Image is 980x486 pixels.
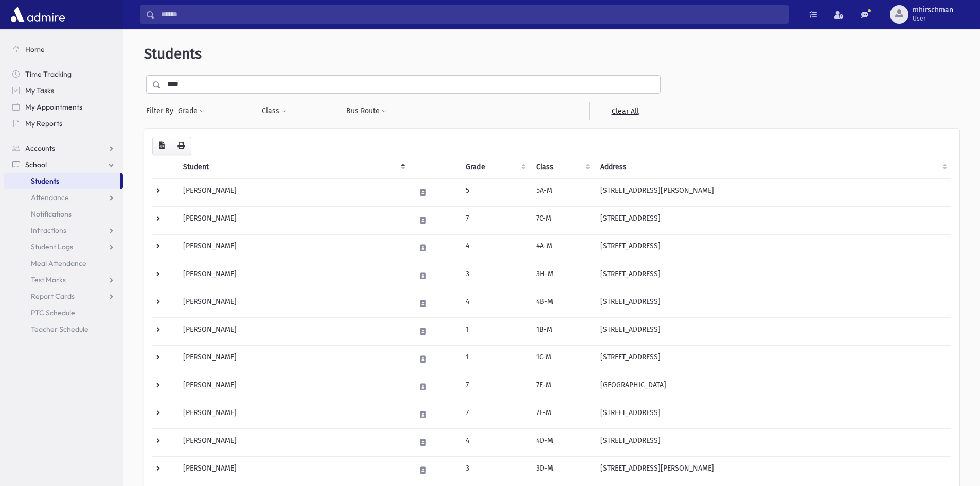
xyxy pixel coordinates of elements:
a: Attendance [4,189,123,206]
a: School [4,156,123,173]
td: 4A-M [530,234,594,262]
span: Infractions [31,226,66,235]
span: Teacher Schedule [31,325,88,334]
td: 4B-M [530,290,594,317]
span: mhirschman [913,6,953,14]
span: Student Logs [31,242,73,251]
a: Infractions [4,222,123,239]
button: CSV [152,137,171,155]
a: My Tasks [4,82,123,99]
a: Student Logs [4,239,123,255]
span: My Tasks [25,86,54,95]
td: 3 [459,262,530,290]
a: Students [4,173,120,189]
td: 4 [459,234,530,262]
td: 7 [459,373,530,401]
td: 4 [459,290,530,317]
a: Time Tracking [4,66,123,82]
td: [STREET_ADDRESS] [594,345,951,373]
a: Test Marks [4,272,123,288]
td: 4D-M [530,428,594,456]
th: Class: activate to sort column ascending [530,155,594,179]
td: [PERSON_NAME] [177,234,409,262]
td: 7 [459,401,530,428]
a: My Reports [4,115,123,132]
td: [PERSON_NAME] [177,428,409,456]
td: 3D-M [530,456,594,484]
button: Class [261,102,287,120]
td: [STREET_ADDRESS][PERSON_NAME] [594,178,951,206]
td: 1 [459,345,530,373]
td: [STREET_ADDRESS][PERSON_NAME] [594,456,951,484]
td: [PERSON_NAME] [177,373,409,401]
td: 3H-M [530,262,594,290]
img: AdmirePro [8,4,67,25]
span: Meal Attendance [31,259,86,268]
input: Search [155,5,788,24]
td: 3 [459,456,530,484]
span: Report Cards [31,292,75,301]
a: Accounts [4,140,123,156]
span: My Reports [25,119,62,128]
td: [PERSON_NAME] [177,401,409,428]
span: My Appointments [25,102,82,112]
span: User [913,14,953,23]
td: [STREET_ADDRESS] [594,401,951,428]
span: Time Tracking [25,69,72,79]
td: [GEOGRAPHIC_DATA] [594,373,951,401]
span: Filter By [146,105,177,116]
span: Attendance [31,193,69,202]
span: Accounts [25,143,55,153]
td: [PERSON_NAME] [177,456,409,484]
span: School [25,160,47,169]
th: Address: activate to sort column ascending [594,155,951,179]
th: Student: activate to sort column descending [177,155,409,179]
button: Print [171,137,191,155]
td: [STREET_ADDRESS] [594,206,951,234]
td: [PERSON_NAME] [177,345,409,373]
td: 1C-M [530,345,594,373]
span: Notifications [31,209,72,219]
td: 5A-M [530,178,594,206]
td: 1 [459,317,530,345]
td: 4 [459,428,530,456]
a: Teacher Schedule [4,321,123,337]
span: Test Marks [31,275,66,284]
button: Bus Route [346,102,387,120]
td: [STREET_ADDRESS] [594,428,951,456]
td: [PERSON_NAME] [177,262,409,290]
a: Report Cards [4,288,123,304]
td: 7E-M [530,373,594,401]
span: Home [25,45,45,54]
td: 7E-M [530,401,594,428]
td: [STREET_ADDRESS] [594,317,951,345]
th: Grade: activate to sort column ascending [459,155,530,179]
td: [STREET_ADDRESS] [594,290,951,317]
td: 7 [459,206,530,234]
button: Grade [177,102,205,120]
td: [PERSON_NAME] [177,206,409,234]
td: [STREET_ADDRESS] [594,262,951,290]
a: PTC Schedule [4,304,123,321]
td: 7C-M [530,206,594,234]
a: Clear All [589,102,661,120]
span: PTC Schedule [31,308,75,317]
td: [PERSON_NAME] [177,317,409,345]
a: My Appointments [4,99,123,115]
a: Notifications [4,206,123,222]
td: 1B-M [530,317,594,345]
a: Home [4,41,123,58]
td: [PERSON_NAME] [177,290,409,317]
span: Students [31,176,59,186]
td: [STREET_ADDRESS] [594,234,951,262]
td: 5 [459,178,530,206]
a: Meal Attendance [4,255,123,272]
td: [PERSON_NAME] [177,178,409,206]
span: Students [144,45,202,62]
